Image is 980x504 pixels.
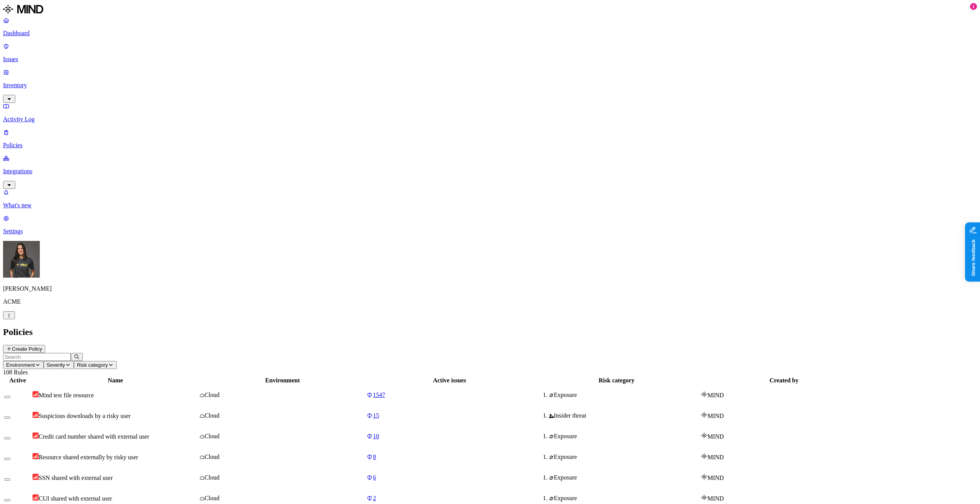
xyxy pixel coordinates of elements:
[3,345,45,353] button: Create Policy
[47,362,65,368] span: Severity
[373,412,379,419] span: 15
[6,362,35,368] span: Environment
[3,327,977,337] h2: Policies
[33,453,39,459] img: severity-high.svg
[701,453,707,459] img: mind-logo-icon.svg
[4,377,31,384] div: Active
[367,474,532,481] a: 6
[204,392,219,398] span: Cloud
[970,3,977,10] div: 1
[33,432,39,439] img: severity-high.svg
[3,43,977,63] a: Issues
[701,494,707,501] img: mind-logo-icon.svg
[701,432,707,439] img: mind-logo-icon.svg
[3,215,977,235] a: Settings
[367,377,532,384] div: Active issues
[3,82,977,89] p: Inventory
[3,228,977,235] p: Settings
[367,392,532,398] a: 1547
[3,155,977,188] a: Integrations
[3,202,977,209] p: What's new
[200,377,366,384] div: Environment
[204,454,219,460] span: Cloud
[707,475,724,481] span: MIND
[367,412,532,419] a: 15
[701,391,707,397] img: mind-logo-icon.svg
[204,433,219,439] span: Cloud
[549,474,699,481] div: Exposure
[204,412,219,419] span: Cloud
[39,433,149,440] span: Credit card number shared with external user
[33,391,39,397] img: severity-high.svg
[3,353,71,361] input: Search
[701,412,707,418] img: mind-logo-icon.svg
[39,392,94,398] span: Mind test file resource
[707,392,724,398] span: MIND
[707,433,724,440] span: MIND
[3,189,977,209] a: What's new
[3,142,977,149] p: Policies
[701,377,867,384] div: Created by
[3,168,977,175] p: Integrations
[204,495,219,501] span: Cloud
[33,474,39,480] img: severity-high.svg
[3,3,977,17] a: MIND
[549,392,699,398] div: Exposure
[549,495,699,502] div: Exposure
[39,475,113,481] span: SSN shared with external user
[3,103,977,123] a: Activity Log
[707,413,724,419] span: MIND
[549,433,699,440] div: Exposure
[707,454,724,460] span: MIND
[707,495,724,502] span: MIND
[3,116,977,123] p: Activity Log
[3,298,977,305] p: ACME
[3,30,977,37] p: Dashboard
[3,129,977,149] a: Policies
[373,392,385,398] span: 1547
[3,69,977,102] a: Inventory
[39,413,131,419] span: Suspicious downloads by a risky user
[373,454,376,460] span: 8
[39,454,138,460] span: Resource shared externally by risky user
[549,412,699,419] div: Insider threat
[534,377,699,384] div: Risk category
[3,241,40,278] img: Gal Cohen
[3,56,977,63] p: Issues
[3,17,977,37] a: Dashboard
[39,495,112,502] span: CUI shared with external user
[373,495,376,501] span: 2
[367,454,532,460] a: 8
[373,433,379,439] span: 10
[3,3,43,15] img: MIND
[33,412,39,418] img: severity-high.svg
[367,495,532,502] a: 2
[549,454,699,460] div: Exposure
[33,377,198,384] div: Name
[204,474,219,481] span: Cloud
[3,369,28,376] span: 108 Rules
[33,494,39,501] img: severity-high.svg
[373,474,376,481] span: 6
[701,474,707,480] img: mind-logo-icon.svg
[77,362,108,368] span: Risk category
[367,433,532,440] a: 10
